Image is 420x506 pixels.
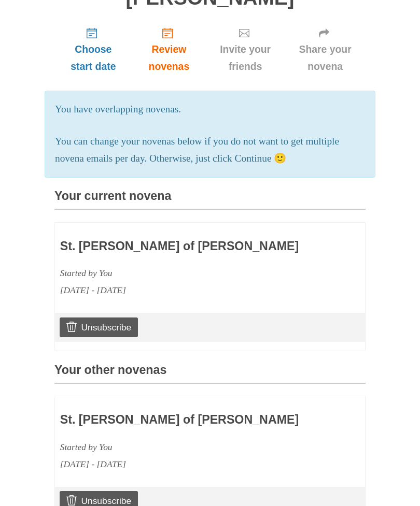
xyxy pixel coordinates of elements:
[54,364,366,384] h3: Your other novenas
[295,41,355,75] span: Share your novena
[60,439,300,456] div: Started by You
[206,19,285,80] a: Invite your friends
[55,133,365,167] p: You can change your novenas below if you do not want to get multiple novena emails per day. Other...
[54,19,132,80] a: Choose start date
[54,190,366,210] h3: Your current novena
[55,101,365,118] p: You have overlapping novenas.
[60,240,300,253] h3: St. [PERSON_NAME] of [PERSON_NAME]
[285,19,366,80] a: Share your novena
[60,265,300,282] div: Started by You
[143,41,195,75] span: Review novenas
[60,282,300,299] div: [DATE] - [DATE]
[60,413,300,427] h3: St. [PERSON_NAME] of [PERSON_NAME]
[60,317,138,337] a: Unsubscribe
[65,41,122,75] span: Choose start date
[216,41,274,75] span: Invite your friends
[60,456,300,473] div: [DATE] - [DATE]
[132,19,206,80] a: Review novenas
